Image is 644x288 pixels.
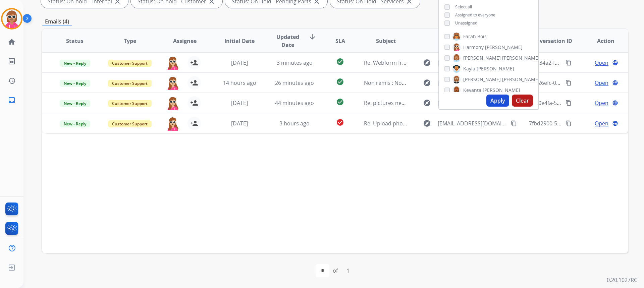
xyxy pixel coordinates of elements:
[335,37,345,45] span: SLA
[60,120,90,127] span: New - Reply
[612,80,618,86] mat-icon: language
[66,37,84,45] span: Status
[336,118,344,126] mat-icon: check_circle
[364,120,469,127] span: Re: Upload photos to continue your claim
[595,59,608,67] span: Open
[438,79,507,87] span: [EMAIL_ADDRESS][DOMAIN_NAME]
[364,79,577,87] span: Non remis : Non remis : Webform from [EMAIL_ADDRESS][DOMAIN_NAME] on [DATE]
[463,55,501,61] span: [PERSON_NAME]
[595,79,608,87] span: Open
[595,99,608,107] span: Open
[455,20,477,26] span: Unassigned
[477,65,514,72] span: [PERSON_NAME]
[166,96,179,110] img: agent-avatar
[573,29,628,53] th: Action
[231,120,248,127] span: [DATE]
[438,99,507,107] span: [EMAIL_ADDRESS][DOMAIN_NAME]
[438,119,507,127] span: [EMAIL_ADDRESS][DOMAIN_NAME]
[124,37,136,45] span: Type
[511,120,517,126] mat-icon: content_copy
[8,38,16,46] mat-icon: home
[308,33,316,41] mat-icon: arrow_downward
[336,58,344,66] mat-icon: check_circle
[166,56,179,70] img: agent-avatar
[108,100,152,107] span: Customer Support
[275,99,314,107] span: 44 minutes ago
[8,96,16,104] mat-icon: inbox
[486,95,509,107] button: Apply
[231,99,248,107] span: [DATE]
[8,57,16,65] mat-icon: list_alt
[108,60,152,67] span: Customer Support
[423,79,431,87] mat-icon: explore
[166,76,179,90] img: agent-avatar
[108,80,152,87] span: Customer Support
[190,79,198,87] mat-icon: person_add
[612,60,618,66] mat-icon: language
[463,65,475,72] span: Kayla
[595,119,608,127] span: Open
[566,80,572,86] mat-icon: content_copy
[607,276,637,284] p: 0.20.1027RC
[8,77,16,85] mat-icon: history
[477,33,487,40] span: Bois
[336,78,344,86] mat-icon: check_circle
[455,12,495,18] span: Assigned to everyone
[190,99,198,107] mat-icon: person_add
[612,120,618,126] mat-icon: language
[275,79,314,87] span: 26 minutes ago
[60,60,90,67] span: New - Reply
[223,79,256,87] span: 14 hours ago
[463,33,476,40] span: Farah
[364,59,525,66] span: Re: Webform from [EMAIL_ADDRESS][DOMAIN_NAME] on [DATE]
[364,99,414,107] span: Re: pictures needed
[483,87,520,94] span: [PERSON_NAME]
[42,17,72,26] p: Emails (4)
[529,120,631,127] span: 7fbd2900-535f-4968-b46a-3d19db0ef39b
[279,120,310,127] span: 3 hours ago
[463,76,501,83] span: [PERSON_NAME]
[566,100,572,106] mat-icon: content_copy
[60,80,90,87] span: New - Reply
[423,119,431,127] mat-icon: explore
[336,98,344,106] mat-icon: check_circle
[423,99,431,107] mat-icon: explore
[108,120,152,127] span: Customer Support
[173,37,197,45] span: Assignee
[612,100,618,106] mat-icon: language
[60,100,90,107] span: New - Reply
[333,267,338,275] div: of
[438,59,507,67] span: [EMAIL_ADDRESS][DOMAIN_NAME]
[463,44,484,51] span: Harmony
[231,59,248,66] span: [DATE]
[273,33,303,49] span: Updated Date
[423,59,431,67] mat-icon: explore
[566,60,572,66] mat-icon: content_copy
[277,59,313,66] span: 3 minutes ago
[2,9,21,28] img: avatar
[376,37,396,45] span: Subject
[455,4,472,10] span: Select all
[529,37,572,45] span: Conversation ID
[190,119,198,127] mat-icon: person_add
[512,95,533,107] button: Clear
[502,55,540,61] span: [PERSON_NAME]
[502,76,540,83] span: [PERSON_NAME]
[485,44,523,51] span: [PERSON_NAME]
[224,37,255,45] span: Initial Date
[463,87,481,94] span: Keyanta
[341,264,355,277] div: 1
[190,59,198,67] mat-icon: person_add
[166,117,179,131] img: agent-avatar
[566,120,572,126] mat-icon: content_copy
